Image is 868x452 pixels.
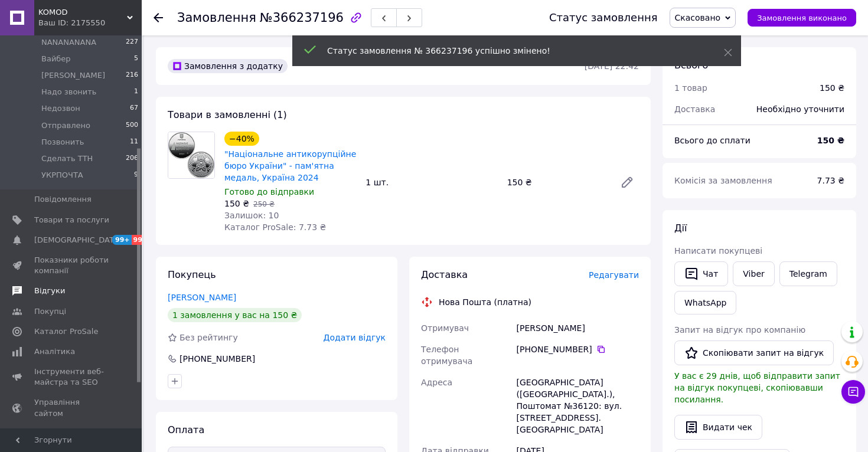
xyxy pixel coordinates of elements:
[224,199,249,208] span: 150 ₴
[674,136,750,145] span: Всього до сплати
[502,174,611,191] div: 150 ₴
[34,306,66,317] span: Покупці
[674,340,834,365] button: Скопіювати запит на відгук
[34,397,109,418] span: Управління сайтом
[327,45,694,57] div: Статус замовлення № 366237196 успішно змінено!
[34,255,109,276] span: Показники роботи компанії
[112,235,132,245] span: 99+
[549,12,658,24] div: Статус замовлення
[589,270,639,280] span: Редагувати
[224,187,314,196] span: Готово до відправки
[674,415,762,440] button: Видати чек
[253,200,275,208] span: 250 ₴
[421,323,469,333] span: Отримувач
[130,137,138,148] span: 11
[675,13,721,22] span: Скасовано
[41,37,96,48] span: NANANANANA
[132,235,151,245] span: 99+
[674,176,772,185] span: Комісія за замовлення
[421,345,472,366] span: Телефон отримувача
[126,37,138,48] span: 227
[674,325,805,335] span: Запит на відгук про компанію
[41,103,80,114] span: Недозвон
[34,346,75,357] span: Аналітика
[361,174,502,191] div: 1 шт.
[178,353,256,365] div: [PHONE_NUMBER]
[41,70,105,81] span: [PERSON_NAME]
[733,261,774,286] a: Viber
[779,261,837,286] a: Telegram
[674,371,840,404] span: У вас є 29 днів, щоб відправити запит на відгук покупцеві, скопіювавши посилання.
[41,153,93,164] span: Сделать ТТН
[126,70,138,81] span: 216
[41,54,71,64] span: Вайбер
[168,59,288,73] div: Замовлення з додатку
[224,211,279,220] span: Залишок: 10
[41,120,90,131] span: Отправлено
[674,104,715,114] span: Доставка
[168,269,216,280] span: Покупець
[38,18,142,28] div: Ваш ID: 2175550
[224,222,326,232] span: Каталог ProSale: 7.73 ₴
[134,87,138,97] span: 1
[674,261,728,286] button: Чат
[260,11,344,25] span: №366237196
[34,194,92,205] span: Повідомлення
[41,87,97,97] span: Надо звонить
[126,153,138,164] span: 206
[817,176,844,185] span: 7.73 ₴
[34,215,109,225] span: Товари та послуги
[674,222,687,234] span: Дії
[514,372,641,440] div: [GEOGRAPHIC_DATA] ([GEOGRAPHIC_DATA].), Поштомат №36120: вул. [STREET_ADDRESS]. [GEOGRAPHIC_DATA]
[134,170,138,181] span: 9
[177,11,256,25] span: Замовлення
[748,9,856,27] button: Замовлення виконано
[168,293,236,302] a: [PERSON_NAME]
[38,7,127,18] span: KOMOD
[517,343,639,355] div: [PHONE_NUMBER]
[34,326,98,337] span: Каталог ProSale
[224,149,356,182] a: "Національне антикорупційне бюро України" - пам'ятна медаль, Україна 2024
[674,291,736,315] a: WhatsApp
[34,286,65,296] span: Відгуки
[674,246,762,256] span: Написати покупцеві
[41,137,84,148] span: Позвонить
[41,170,83,181] span: УКРПОЧТА
[168,109,287,120] span: Товари в замовленні (1)
[324,333,386,342] span: Додати відгук
[421,378,452,387] span: Адреса
[757,14,847,22] span: Замовлення виконано
[180,333,238,342] span: Без рейтингу
[168,132,214,178] img: "Національне антикорупційне бюро України" - пам'ятна медаль, Україна 2024
[168,308,302,322] div: 1 замовлення у вас на 150 ₴
[817,136,844,145] b: 150 ₴
[168,424,204,435] span: Оплата
[436,296,534,308] div: Нова Пошта (платна)
[674,83,707,93] span: 1 товар
[820,82,844,94] div: 150 ₴
[134,54,138,64] span: 5
[126,120,138,131] span: 500
[34,235,122,245] span: [DEMOGRAPHIC_DATA]
[421,269,468,280] span: Доставка
[34,366,109,388] span: Інструменти веб-майстра та SEO
[841,380,865,404] button: Чат з покупцем
[154,12,163,24] div: Повернутися назад
[514,317,641,339] div: [PERSON_NAME]
[130,103,138,114] span: 67
[615,171,639,194] a: Редагувати
[224,132,259,146] div: −40%
[749,96,851,122] div: Необхідно уточнити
